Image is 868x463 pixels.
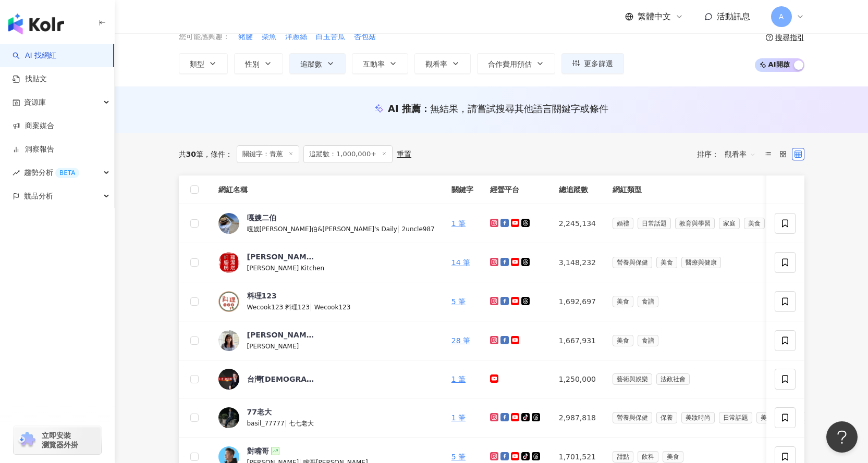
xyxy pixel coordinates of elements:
a: 5 筆 [451,453,466,461]
span: 您可能感興趣： [179,32,230,42]
span: | [285,419,289,427]
span: 無結果，請嘗試搜尋其他語言關鍵字或條件 [430,103,608,114]
span: 醫療與健康 [681,257,721,268]
button: 柴魚 [261,31,277,43]
td: 1,667,931 [551,321,604,360]
span: 法政社會 [656,373,690,385]
img: KOL Avatar [218,213,239,234]
button: 更多篩選 [561,53,624,74]
a: KOL Avatar台灣[DEMOGRAPHIC_DATA] [218,369,435,390]
button: 性別 [234,53,283,74]
a: 1 筆 [451,375,466,383]
span: 美食 [613,335,633,346]
a: chrome extension立即安裝 瀏覽器外掛 [14,426,101,454]
span: 立即安裝 瀏覽器外掛 [42,431,78,449]
img: KOL Avatar [218,407,239,428]
span: 美食 [663,451,683,462]
div: 共 筆 [179,150,203,158]
img: chrome extension [17,432,37,448]
iframe: Help Scout Beacon - Open [826,421,858,453]
span: Wecook123 [314,304,351,311]
span: 豬腱 [238,32,253,42]
td: 1,692,697 [551,282,604,321]
span: basil_77777 [247,420,285,427]
span: 日常話題 [719,412,752,423]
button: 合作費用預估 [477,53,555,74]
a: searchAI 找網紅 [13,51,56,61]
span: 柴魚 [262,32,276,42]
img: KOL Avatar [218,369,239,390]
div: 料理123 [247,291,277,301]
span: 活動訊息 [717,11,750,21]
span: 營養與保健 [613,412,652,423]
span: 教育與學習 [675,218,715,229]
a: 5 筆 [451,297,466,306]
span: 關鍵字：青蔥 [237,145,299,163]
button: 互動率 [352,53,408,74]
span: 食譜 [638,335,658,346]
a: KOL Avatar料理123Wecook123 料理123|Wecook123 [218,291,435,312]
th: 網紅名稱 [210,176,443,204]
span: 保養 [656,412,677,423]
span: 七七老大 [289,420,314,427]
a: 28 筆 [451,336,470,345]
a: KOL Avatar[PERSON_NAME]の私人廚房[PERSON_NAME] [218,330,435,352]
div: 重置 [397,150,411,158]
span: 藝術與娛樂 [613,373,652,385]
a: 商案媒合 [13,121,54,131]
a: KOL Avatar77老大basil_77777|七七老大 [218,407,435,429]
span: 飲料 [638,451,658,462]
a: 洞察報告 [13,144,54,155]
span: 美妝時尚 [681,412,715,423]
a: KOL Avatar[PERSON_NAME]塔的廚房[PERSON_NAME] Kitchen [218,252,435,273]
span: 更多篩選 [584,59,613,68]
span: 家庭 [719,218,740,229]
img: logo [8,14,64,34]
span: 30 [186,150,196,158]
div: BETA [55,168,79,178]
span: 營養與保健 [613,257,652,268]
span: [PERSON_NAME] Kitchen [247,265,325,272]
button: 類型 [179,53,228,74]
span: 互動率 [363,60,385,68]
span: 洋蔥絲 [285,32,307,42]
td: 2,245,134 [551,204,604,243]
div: [PERSON_NAME]塔的廚房 [247,252,315,262]
button: 洋蔥絲 [285,31,308,43]
div: 排序： [697,146,762,162]
div: 台灣[DEMOGRAPHIC_DATA] [247,374,315,384]
span: 甜點 [613,451,633,462]
span: 食譜 [638,296,658,307]
span: 杏包菇 [354,32,376,42]
span: 合作費用預估 [488,60,532,68]
button: 豬腱 [238,31,253,43]
span: | [310,303,314,311]
span: 2uncle987 [402,226,435,233]
a: 1 筆 [451,219,466,228]
a: KOL Avatar嘎嫂二伯嘎嫂[PERSON_NAME]伯&[PERSON_NAME]'s Daily|2uncle987 [218,212,435,234]
span: 追蹤數：1,000,000+ [303,145,393,163]
div: 77老大 [247,407,272,417]
img: KOL Avatar [218,291,239,312]
th: 總追蹤數 [551,176,604,204]
td: 3,148,232 [551,243,604,282]
span: 日常話題 [638,218,671,229]
button: 白玉苦瓜 [315,31,346,43]
span: 繁體中文 [638,11,671,22]
span: 美食 [613,296,633,307]
td: 1,250,000 [551,360,604,398]
span: 性別 [245,60,260,68]
span: 競品分析 [24,184,53,208]
span: question-circle [766,34,773,41]
span: Wecook123 料理123 [247,304,310,311]
span: 趨勢分析 [24,161,79,184]
button: 杏包菇 [353,31,376,43]
span: 嘎嫂[PERSON_NAME]伯&[PERSON_NAME]'s Daily [247,226,397,233]
div: AI 推薦 ： [388,102,608,115]
img: KOL Avatar [218,252,239,273]
span: 美食 [756,412,777,423]
th: 經營平台 [482,176,551,204]
td: 2,987,818 [551,398,604,437]
span: 追蹤數 [300,60,322,68]
button: 觀看率 [414,53,471,74]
